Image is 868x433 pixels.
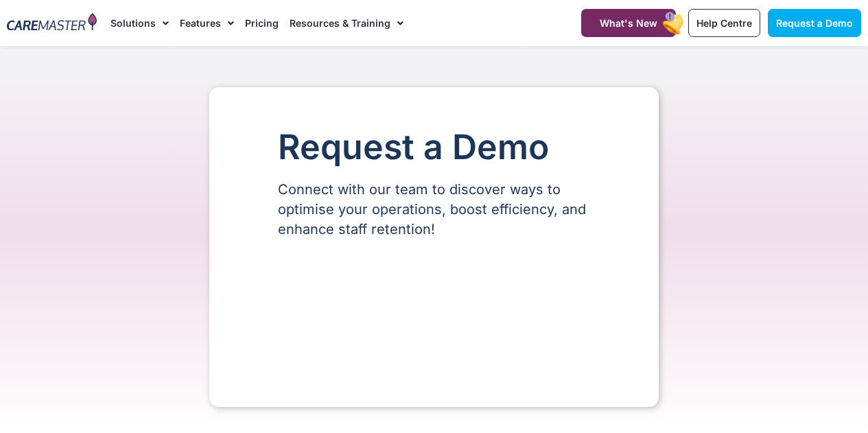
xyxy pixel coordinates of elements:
span: Help Centre [696,17,752,29]
span: Request a Demo [776,17,853,29]
a: Help Centre [688,9,760,37]
h1: Request a Demo [278,128,590,166]
a: Request a Demo [768,9,861,37]
span: What's New [600,17,657,29]
a: What's New [581,9,676,37]
iframe: Form 0 [278,263,590,366]
p: Connect with our team to discover ways to optimise your operations, boost efficiency, and enhance... [278,180,590,239]
img: CareMaster Logo [7,13,97,33]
